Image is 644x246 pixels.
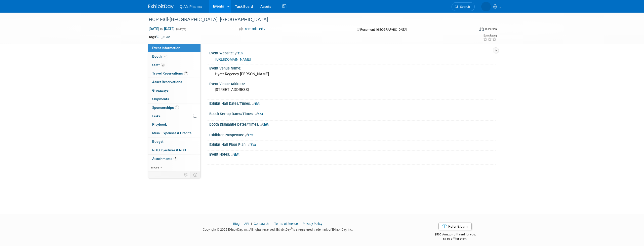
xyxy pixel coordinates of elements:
[483,34,497,37] div: Event Rating
[152,46,180,50] span: Event Information
[152,71,188,75] span: Travel Reservations
[162,36,170,39] a: Edit
[152,148,186,152] span: ROI, Objectives & ROO
[152,63,165,67] span: Staff
[161,63,165,67] span: 3
[303,222,322,226] a: Privacy Policy
[215,57,251,61] a: [URL][DOMAIN_NAME]
[240,222,244,226] span: |
[213,70,492,78] div: Hyatt Regency [PERSON_NAME]
[209,110,496,117] div: Booth Set-up Dates/Times:
[260,123,269,126] a: Edit
[252,102,260,106] a: Edit
[148,103,200,112] a: Sponsorships1
[152,122,167,126] span: Playbook
[147,15,467,24] div: HCP Fall-[GEOGRAPHIC_DATA], [GEOGRAPHIC_DATA]
[245,133,253,137] a: Edit
[209,121,496,127] div: Booth Dismantle Dates/Times:
[237,26,267,32] button: Committed
[152,157,177,161] span: Attachments
[148,155,200,163] a: Attachments2
[452,2,475,11] a: Search
[180,5,202,9] span: QuVa Pharma
[148,34,170,40] td: Tags
[176,27,186,31] span: (3 days)
[209,100,496,106] div: Exhibit Hall Dates/Times:
[415,237,496,241] div: $150 off for them.
[148,95,200,103] a: Shipments
[148,137,200,146] a: Budget
[148,61,200,69] a: Staff3
[479,27,484,31] img: Format-Inperson.png
[175,106,179,109] span: 1
[438,223,472,230] a: Refer & Earn
[360,28,407,31] span: Rosemont, [GEOGRAPHIC_DATA]
[255,112,263,116] a: Edit
[215,87,323,92] pre: [STREET_ADDRESS]
[148,26,175,31] span: [DATE] [DATE]
[164,55,167,58] i: Booth reservation complete
[152,139,164,144] span: Budget
[152,131,191,135] span: Misc. Expenses & Credits
[152,80,182,84] span: Asset Reservations
[190,171,201,178] td: Toggle Event Tabs
[152,114,160,118] span: Tasks
[148,52,200,61] a: Booth
[152,54,168,58] span: Booth
[270,222,273,226] span: |
[209,80,496,86] div: Event Venue Address:
[415,229,496,241] div: $500 Amazon gift card for you,
[274,222,298,226] a: Terms of Service
[148,112,200,120] a: Tasks
[244,222,249,226] a: API
[148,129,200,137] a: Misc. Expenses & Credits
[299,222,302,226] span: |
[148,146,200,154] a: ROI, Objectives & ROO
[209,141,496,147] div: Exhibit Hall Floor Plan:
[458,5,470,9] span: Search
[209,131,496,138] div: Exhibitor Prospectus:
[485,27,497,31] div: In-Person
[182,171,190,178] td: Personalize Event Tab Strip
[151,165,159,169] span: more
[152,97,169,101] span: Shipments
[148,69,200,78] a: Travel Reservations7
[152,106,179,110] span: Sponsorships
[248,143,256,147] a: Edit
[209,64,496,71] div: Event Venue Name:
[233,222,239,226] a: Blog
[445,26,497,34] div: Event Format
[184,72,188,75] span: 7
[174,157,177,160] span: 2
[254,222,269,226] a: Contact Us
[148,163,200,171] a: more
[148,44,200,52] a: Event Information
[148,86,200,95] a: Giveaways
[481,2,491,11] img: Forrest McCaleb
[148,78,200,86] a: Asset Reservations
[159,27,164,31] span: to
[209,151,496,157] div: Event Notes:
[148,120,200,129] a: Playbook
[148,4,174,9] img: ExhibitDay
[235,52,243,55] a: Edit
[152,88,169,92] span: Giveaways
[291,227,293,230] sup: ®
[209,49,496,56] div: Event Website:
[250,222,253,226] span: |
[231,153,239,156] a: Edit
[148,226,407,232] div: Copyright © 2025 ExhibitDay, Inc. All rights reserved. ExhibitDay is a registered trademark of Ex...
